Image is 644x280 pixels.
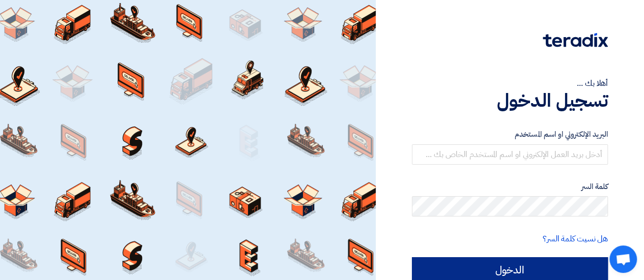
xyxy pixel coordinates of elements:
div: Open chat [609,245,637,273]
h1: تسجيل الدخول [412,89,608,112]
input: أدخل بريد العمل الإلكتروني او اسم المستخدم الخاص بك ... [412,144,608,165]
a: هل نسيت كلمة السر؟ [543,233,608,245]
label: البريد الإلكتروني او اسم المستخدم [412,129,608,140]
img: Teradix logo [543,33,608,47]
div: أهلا بك ... [412,77,608,89]
label: كلمة السر [412,181,608,193]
